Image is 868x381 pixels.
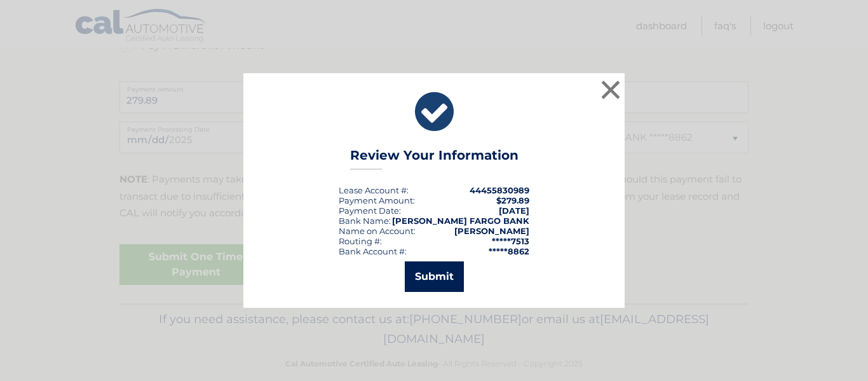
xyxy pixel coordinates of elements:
[339,226,416,236] div: Name on Account:
[598,77,623,102] button: ×
[339,246,407,256] div: Bank Account #:
[496,195,529,205] span: $279.89
[470,185,529,195] strong: 44455830989
[499,205,529,216] span: [DATE]
[339,236,382,246] div: Routing #:
[405,261,464,292] button: Submit
[454,226,529,236] strong: [PERSON_NAME]
[350,148,519,170] h3: Review Your Information
[339,195,415,205] div: Payment Amount:
[392,216,529,226] strong: [PERSON_NAME] FARGO BANK
[339,205,399,216] span: Payment Date
[339,185,409,195] div: Lease Account #:
[339,216,391,226] div: Bank Name:
[339,205,401,216] div: :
